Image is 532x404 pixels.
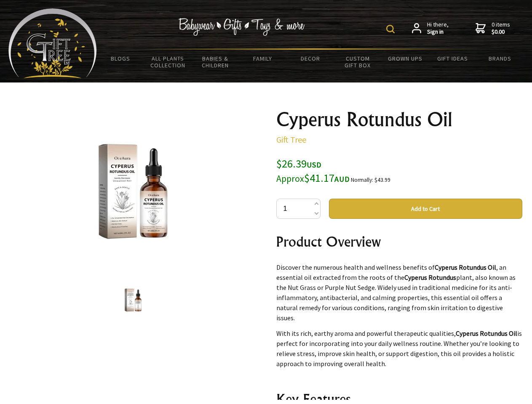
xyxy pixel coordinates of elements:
[276,328,522,369] p: With its rich, earthy aroma and powerful therapeutic qualities, is perfect for incorporating into...
[67,126,199,257] img: Cyperus Rotundus Oil
[8,8,97,78] img: Babyware - Gifts - Toys and more...
[329,199,522,219] button: Add to Cart
[404,273,456,282] strong: Cyperus Rotundus
[144,50,192,74] a: All Plants Collection
[412,21,449,36] a: Hi there,Sign in
[179,18,305,36] img: Babywear - Gifts - Toys & more
[334,50,382,74] a: Custom Gift Box
[386,25,395,33] img: product search
[192,50,239,74] a: Babies & Children
[476,21,510,36] a: 0 items$0.00
[476,50,524,67] a: Brands
[276,231,522,252] h2: Product Overview
[492,28,510,36] strong: $0.00
[492,21,510,36] span: 0 items
[276,157,350,185] span: $26.39 $41.17
[351,176,390,183] small: Normally: $43.99
[276,262,522,323] p: Discover the numerous health and wellness benefits of , an essential oil extracted from the roots...
[286,50,334,67] a: Decor
[276,134,306,145] a: Gift Tree
[429,50,476,67] a: Gift Ideas
[276,109,522,130] h1: Cyperus Rotundus Oil
[117,284,149,316] img: Cyperus Rotundus Oil
[427,21,449,36] span: Hi there,
[456,329,517,338] strong: Cyperus Rotundus Oil
[97,50,144,67] a: BLOGS
[427,28,449,36] strong: Sign in
[381,50,429,67] a: Grown Ups
[276,173,304,184] small: Approx
[307,160,321,170] span: USD
[435,263,496,271] strong: Cyperus Rotundus Oil
[334,174,350,184] span: AUD
[239,50,287,67] a: Family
